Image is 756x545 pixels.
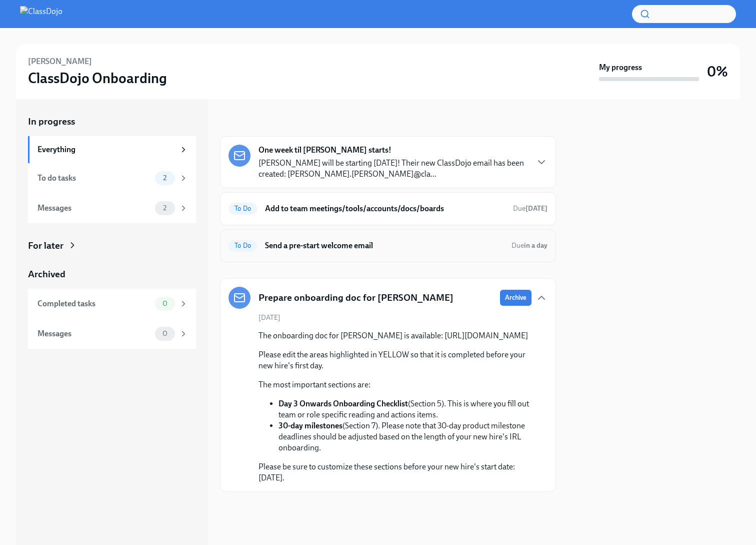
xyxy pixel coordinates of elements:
li: (Section 5). This is where you fill out team or role specific reading and actions items. [278,398,531,420]
div: Everything [37,144,175,155]
a: Everything [28,136,196,163]
h6: Send a pre-start welcome email [265,240,503,251]
span: 2 [157,174,172,182]
h3: ClassDojo Onboarding [28,69,167,87]
p: The onboarding doc for [PERSON_NAME] is available: [URL][DOMAIN_NAME] [258,330,531,341]
span: September 2nd, 2025 12:00 [513,204,547,213]
strong: One week til [PERSON_NAME] starts! [258,145,391,156]
span: [DATE] [258,313,280,322]
li: (Section 7). Please note that 30-day product milestone deadlines should be adjusted based on the ... [278,420,531,453]
a: Messages0 [28,319,196,349]
a: To DoSend a pre-start welcome emailDuein a day [228,238,547,254]
p: Please be sure to customize these sections before your new hire's start date: [DATE]. [258,461,531,483]
div: For later [28,239,63,252]
span: Due [511,241,547,250]
p: [PERSON_NAME] will be starting [DATE]! Their new ClassDojo email has been created: [PERSON_NAME].... [258,158,527,180]
h3: 0% [707,63,728,81]
span: 0 [156,300,173,307]
button: Archive [500,290,531,306]
span: To Do [228,205,257,212]
strong: Day 3 Onwards Onboarding Checklist [278,399,408,408]
div: Completed tasks [37,298,151,309]
span: August 30th, 2025 12:00 [511,241,547,250]
strong: [DATE] [525,204,547,213]
h6: [PERSON_NAME] [28,56,92,67]
h5: Prepare onboarding doc for [PERSON_NAME] [258,291,453,304]
strong: My progress [599,62,642,73]
span: Archive [505,293,526,303]
p: Please edit the areas highlighted in YELLOW so that it is completed before your new hire's first ... [258,349,531,371]
div: Messages [37,203,151,214]
a: Messages2 [28,193,196,223]
div: Messages [37,328,151,339]
a: For later [28,239,196,252]
span: 0 [156,330,173,337]
a: Completed tasks0 [28,289,196,319]
a: To DoAdd to team meetings/tools/accounts/docs/boardsDue[DATE] [228,201,547,217]
strong: 30-day milestones [278,421,342,430]
div: In progress [220,115,267,128]
h6: Add to team meetings/tools/accounts/docs/boards [265,203,505,214]
p: The most important sections are: [258,379,531,390]
a: In progress [28,115,196,128]
strong: in a day [524,241,547,250]
div: To do tasks [37,173,151,184]
span: 2 [157,204,172,212]
a: To do tasks2 [28,163,196,193]
a: Archived [28,268,196,281]
span: Due [513,204,547,213]
img: ClassDojo [20,6,62,22]
span: To Do [228,242,257,249]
